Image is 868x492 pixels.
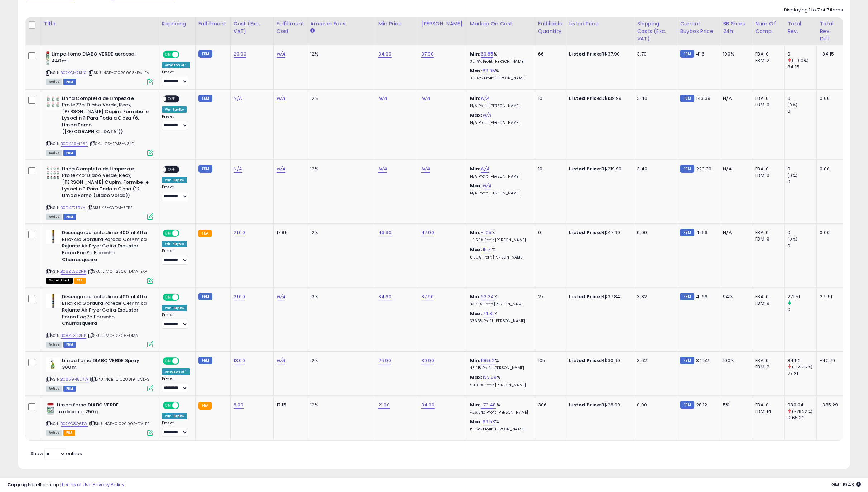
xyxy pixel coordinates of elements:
small: (0%) [787,102,797,108]
a: N/A [483,112,491,119]
b: Max: [470,374,483,381]
span: 34.52 [696,357,709,364]
p: N/A Profit [PERSON_NAME] [470,120,529,125]
div: 271.51 [787,294,816,300]
div: 10 [538,95,560,102]
div: 306 [538,402,560,408]
small: FBM [680,293,694,300]
b: Limpa forno DIABO VERDE tradicional 250g [57,402,144,417]
div: % [470,246,529,260]
div: 0 [787,108,816,115]
b: Linha Completa de Limpeza e Prote??o: Diabo Verde, Reax, [PERSON_NAME] Cupim, Formibel e Lysoclin... [62,166,149,201]
span: ON [163,294,172,300]
div: 0.00 [820,95,838,102]
div: 12% [310,51,370,57]
span: All listings currently available for purchase on Amazon [46,430,62,436]
div: FBA: 0 [755,294,779,300]
a: 47.90 [421,229,434,236]
div: Cost (Exc. VAT) [234,20,270,35]
div: ASIN: [46,357,153,391]
p: 6.89% Profit [PERSON_NAME] [470,255,529,260]
b: Min: [470,293,481,300]
div: Fulfillment Cost [277,20,304,35]
b: Limpa forno DIABO VERDE Spray 300ml [62,357,149,372]
div: FBM: 9 [755,236,779,242]
div: Repricing [162,20,192,28]
img: 41MHicUd7BL._SL40_.jpg [46,402,55,416]
div: 0.00 [637,402,671,408]
small: FBM [680,357,694,364]
small: FBM [680,165,694,173]
span: FBA [63,430,76,436]
div: 1365.33 [787,415,816,421]
span: OFF [178,52,190,58]
div: R$219.99 [569,166,628,172]
b: Listed Price: [569,357,601,364]
div: R$47.90 [569,230,628,236]
div: BB Share 24h. [723,20,749,35]
div: Fulfillment [198,20,227,28]
small: (0%) [787,236,797,242]
span: OFF [166,96,177,102]
a: N/A [277,50,285,58]
a: 37.90 [421,50,434,58]
div: FBA: 0 [755,357,779,364]
b: Listed Price: [569,401,601,408]
span: FBM [63,342,76,348]
div: Fulfillable Quantity [538,20,563,35]
small: FBM [680,229,694,236]
b: Min: [470,95,481,102]
p: N/A Profit [PERSON_NAME] [470,103,529,108]
span: 223.39 [696,165,712,172]
span: | SKU: 45-OYDM-3TP2 [87,205,133,211]
div: 17.15 [277,402,302,408]
a: Privacy Policy [93,481,124,488]
div: Preset: [162,313,190,329]
div: 10 [538,166,560,172]
small: (-100%) [792,58,809,63]
div: Preset: [162,185,190,201]
small: FBM [198,165,212,173]
div: 0 [787,95,816,102]
div: 0.00 [820,230,838,236]
div: R$28.00 [569,402,628,408]
div: FBA: 0 [755,230,779,236]
a: 106.62 [481,357,495,364]
a: N/A [378,165,387,173]
strong: Copyright [7,481,33,488]
div: ASIN: [46,166,153,219]
span: ON [163,358,172,364]
small: (-28.22%) [792,409,812,414]
b: Linha Completa de Limpeza e Prote??o: Diabo Verde, Reax, [PERSON_NAME] Cupim, Formibel e Lysoclin... [62,95,149,137]
a: B08ZL3D2HP [61,269,86,275]
span: 143.39 [696,95,711,102]
p: -26.84% Profit [PERSON_NAME] [470,410,529,415]
div: 34.52 [787,357,816,364]
a: 34.90 [378,293,392,300]
div: 12% [310,166,370,172]
p: 39.93% Profit [PERSON_NAME] [470,76,529,81]
p: -0.50% Profit [PERSON_NAME] [470,238,529,243]
span: OFF [178,294,190,300]
a: 62.24 [481,293,494,300]
a: N/A [234,95,242,102]
div: 84.15 [787,64,816,70]
div: % [470,68,529,81]
b: Max: [470,246,483,253]
div: -42.79 [820,357,838,364]
p: 33.76% Profit [PERSON_NAME] [470,302,529,307]
small: FBM [198,357,212,364]
div: 980.04 [787,402,816,408]
div: 17.85 [277,230,302,236]
b: Limpa forno DIABO VERDE aerossol 440ml [52,51,139,66]
small: FBM [198,95,212,102]
img: 31Z4gdjrm8L._SL40_.jpg [46,230,60,244]
a: 8.00 [234,401,244,409]
p: N/A Profit [PERSON_NAME] [470,191,529,196]
a: 13.00 [234,357,245,364]
p: N/A Profit [PERSON_NAME] [470,174,529,179]
div: 100% [723,51,747,57]
b: Min: [470,357,481,364]
div: 77.31 [787,371,816,377]
b: Listed Price: [569,229,601,236]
